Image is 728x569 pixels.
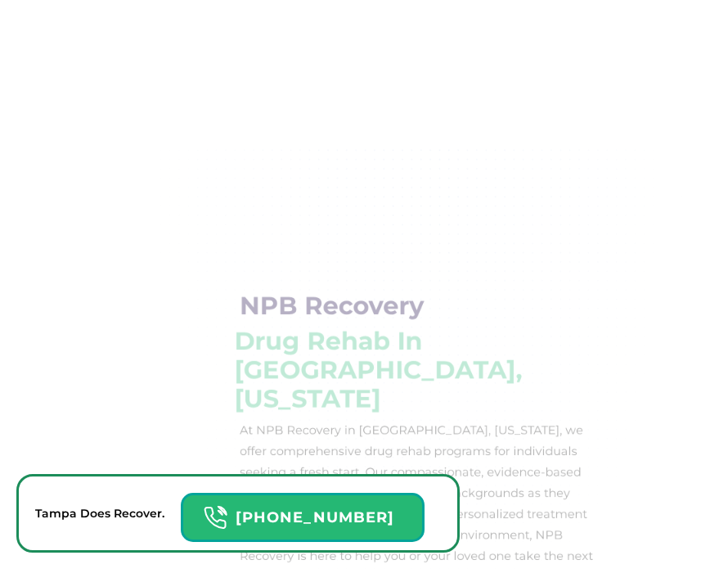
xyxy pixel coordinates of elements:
[240,291,425,320] h1: NPB Recovery
[35,504,164,523] p: Tampa Does Recover.
[203,505,227,531] img: Header Calendar Icons
[181,485,441,542] a: Header Calendar Icons[PHONE_NUMBER]
[236,508,394,526] strong: [PHONE_NUMBER]
[235,327,588,413] h1: Drug Rehab in [GEOGRAPHIC_DATA], [US_STATE]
